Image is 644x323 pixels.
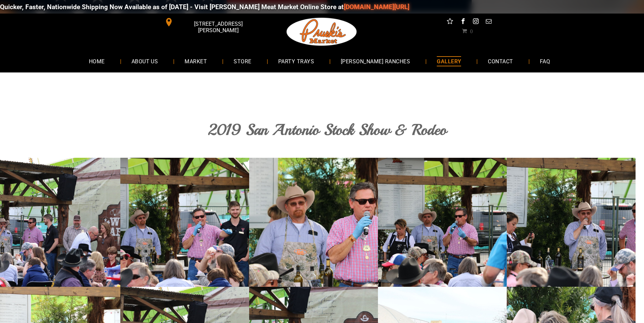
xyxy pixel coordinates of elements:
[446,17,454,27] a: Social network
[530,52,560,70] a: FAQ
[331,52,420,70] a: [PERSON_NAME] RANCHES
[471,17,480,27] a: instagram
[79,52,115,70] a: HOME
[427,52,471,70] a: GALLERY
[478,52,523,70] a: CONTACT
[208,120,447,139] span: 2019 San Antonio Stock Show & Rodeo
[285,14,358,50] img: Pruski-s+Market+HQ+Logo2-1920w.png
[174,52,217,70] a: MARKET
[268,52,324,70] a: PARTY TRAYS
[484,17,493,27] a: email
[458,17,467,27] a: facebook
[223,52,261,70] a: STORE
[174,17,262,37] span: [STREET_ADDRESS][PERSON_NAME]
[470,28,473,34] span: 0
[160,17,263,27] a: [STREET_ADDRESS][PERSON_NAME]
[121,52,168,70] a: ABOUT US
